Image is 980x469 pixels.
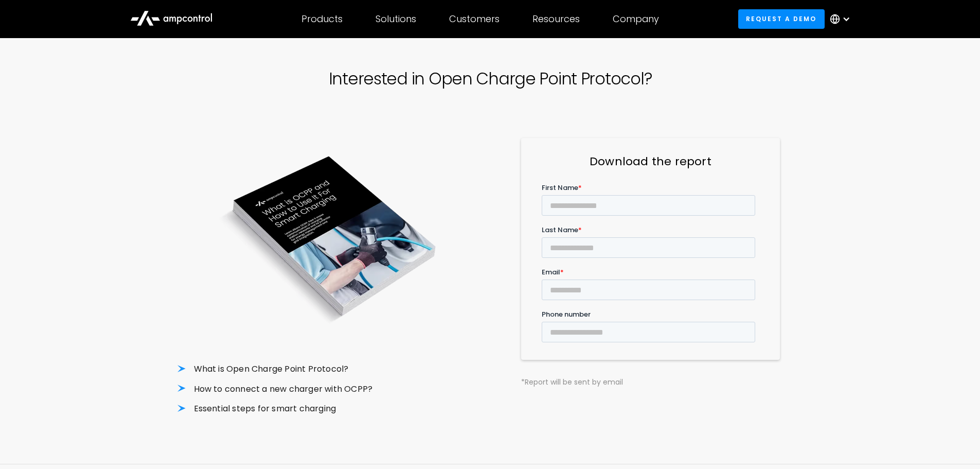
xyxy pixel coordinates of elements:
div: Solutions [376,13,416,25]
h1: Interested in Open Charge Point Protocol? [329,70,652,89]
div: Customers [449,13,500,25]
div: Resources [532,13,580,25]
div: Company [613,13,659,25]
img: OCPP Report [177,138,482,339]
div: *Report will be sent by email [521,376,780,388]
iframe: Form 0 [542,183,759,344]
li: How to connect a new charger with OCPP? [177,384,482,395]
li: What is Open Charge Point Protocol? [177,363,482,375]
a: Request a demo [738,9,825,28]
div: Products [301,13,343,25]
h3: Download the report [542,154,759,170]
li: Essential steps for smart charging [177,403,482,414]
